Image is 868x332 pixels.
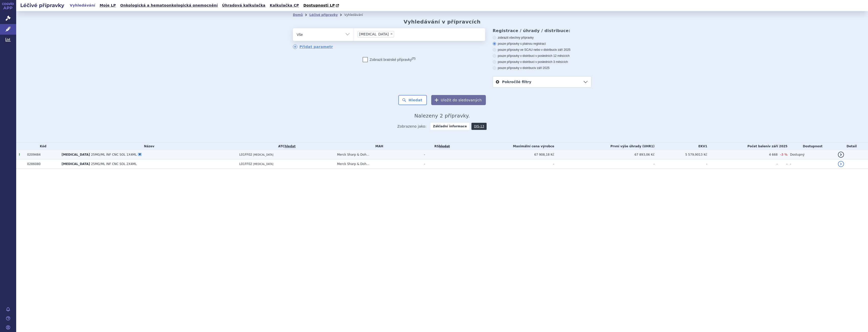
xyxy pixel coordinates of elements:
th: Počet balení [707,143,787,150]
td: - [707,159,777,169]
td: - [788,159,835,169]
h2: Vyhledávání v přípravcích [404,19,481,25]
th: Dostupnost [788,143,835,150]
span: × [390,32,393,35]
h3: Registrace / úhrady / distribuce: [493,28,591,33]
td: 0209484 [25,150,59,159]
a: detail [838,161,844,167]
label: pouze přípravky v distribuci v posledních 12 měsících [493,54,591,58]
a: detail [838,152,844,158]
td: 67 893,06 Kč [554,150,655,159]
del: hledat [439,145,450,148]
a: hledat [285,145,295,148]
span: Zobrazeno jako: [397,123,427,130]
label: pouze přípravky s platnou registrací [493,42,591,46]
td: Merck Sharp & Doh... [335,150,422,159]
th: První výše úhrady (UHR1) [554,143,655,150]
input: [MEDICAL_DATA] [396,31,398,37]
label: Zobrazit bratrské přípravky [363,57,416,62]
label: pouze přípravky v distribuci v posledních 3 měsících [493,60,591,64]
span: v září 2025 [769,145,788,148]
span: Dostupnosti LP [303,3,335,7]
label: pouze přípravky v distribuci [493,66,591,70]
th: ATC [237,143,335,150]
a: Pokročilé filtry [493,77,591,87]
a: Léčivé přípravky [309,13,338,17]
a: DIS-13 [471,123,487,130]
a: Úhradová kalkulačka [221,2,267,9]
span: Tento přípravek má více úhrad. [19,153,20,156]
td: Dostupný [788,150,835,159]
th: MAH [335,143,422,150]
span: 25MG/ML INF CNC SOL 1X4ML [91,153,137,156]
th: Kód [25,143,59,150]
h2: Léčivé přípravky [16,2,68,9]
label: zobrazit všechny přípravky [493,36,591,40]
span: L01FF02 [239,162,252,166]
li: Vyhledávání [344,11,370,19]
td: - [422,159,460,169]
th: Název [59,143,237,150]
span: Nalezeny 2 přípravky. [414,113,470,119]
a: Onkologická a hematoonkologická onemocnění [119,2,219,9]
td: 67 908,18 Kč [460,150,554,159]
span: -3 % [780,153,788,156]
td: 0286080 [25,159,59,169]
button: Hledat [398,95,427,105]
td: - [655,159,707,169]
td: - [460,159,554,169]
span: [MEDICAL_DATA] [253,153,273,156]
th: Detail [835,143,868,150]
a: Přidat parametr [293,44,333,49]
div: V [138,153,142,156]
th: Maximální cena výrobce [460,143,554,150]
span: [MEDICAL_DATA] [253,163,273,165]
td: Merck Sharp & Doh... [335,159,422,169]
span: [MEDICAL_DATA] [62,153,90,156]
td: - [422,150,460,159]
th: RS [422,143,460,150]
a: Kalkulačka CP [268,2,301,9]
span: [MEDICAL_DATA] [359,32,389,36]
abbr: (?) [412,57,415,60]
span: 25MG/ML INF CNC SOL 2X4ML [91,162,137,166]
a: vyhledávání neobsahuje žádnou platnou referenční skupinu [439,145,450,148]
td: - [554,159,655,169]
a: Domů [293,13,303,17]
label: pouze přípravky ve SCAU nebo v distribuci [493,48,591,52]
th: EKV1 [655,143,707,150]
span: L01FF02 [239,153,252,156]
span: v září 2025 [555,48,570,52]
a: Moje LP [98,2,117,9]
td: 5 579,9013 Kč [655,150,707,159]
span: v září 2025 [534,66,549,70]
td: - [778,159,788,169]
a: Dostupnosti LP [302,2,341,9]
a: Vyhledávání [68,2,97,9]
button: Uložit do sledovaných [431,95,486,105]
span: [MEDICAL_DATA] [62,162,90,166]
strong: Základní informace [430,123,469,130]
td: 4 668 [707,150,777,159]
